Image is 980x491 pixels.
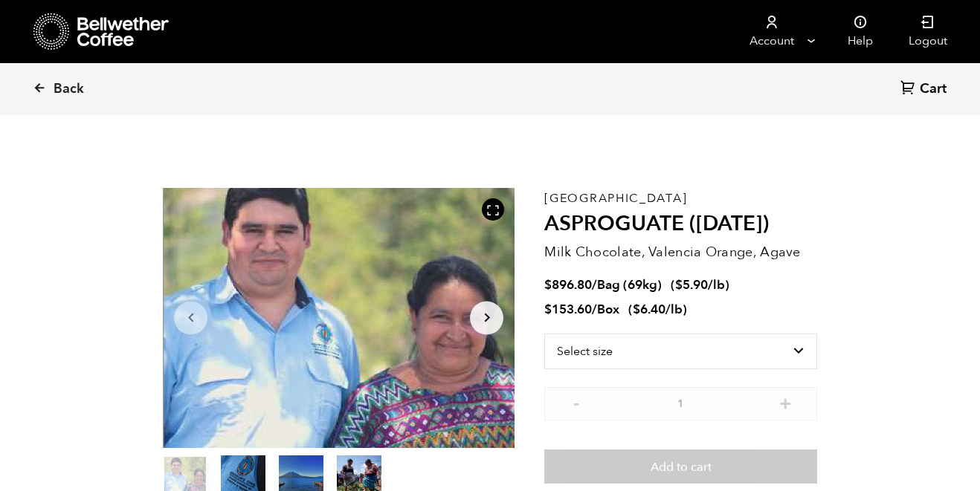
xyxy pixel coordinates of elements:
span: $ [544,301,552,318]
button: + [776,394,795,409]
a: Cart [900,79,950,100]
span: ( ) [628,301,687,318]
span: /lb [708,276,725,293]
span: $ [544,276,552,293]
span: $ [633,301,640,318]
span: Cart [920,80,947,98]
span: / [592,301,597,318]
bdi: 6.40 [633,301,665,318]
bdi: 896.80 [544,276,592,293]
button: - [567,394,585,409]
span: / [592,276,597,293]
button: Add to cart [544,449,817,484]
span: ( ) [671,276,729,293]
bdi: 153.60 [544,301,592,318]
span: Bag (69kg) [597,276,662,293]
bdi: 5.90 [675,276,708,293]
h2: ASPROGUATE ([DATE]) [544,212,817,237]
p: Milk Chocolate, Valencia Orange, Agave [544,242,817,262]
span: Box [597,301,619,318]
span: /lb [665,301,683,318]
span: $ [675,276,683,293]
span: Back [54,80,84,98]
